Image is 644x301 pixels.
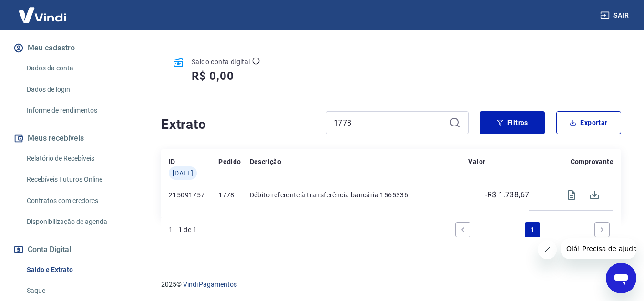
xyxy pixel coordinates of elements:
[480,111,545,134] button: Filtros
[556,111,621,134] button: Exportar
[334,116,445,130] input: Busque pelo número do pedido
[192,68,234,84] h5: R$ 0,00
[23,212,131,232] a: Disponibilização de agenda
[23,260,131,280] a: Saldo e Extrato
[23,191,131,211] a: Contratos com credores
[173,168,193,178] span: [DATE]
[161,280,621,290] p: 2025 ©
[218,190,249,200] p: 1778
[6,7,80,14] span: Olá! Precisa de ajuda?
[23,58,131,78] a: Dados da conta
[23,80,131,99] a: Dados de login
[23,281,131,301] a: Saque
[169,190,218,200] p: 215091757
[250,157,282,166] p: Descrição
[11,0,73,29] img: Vindi
[525,222,540,237] a: Page 1 is your current page
[451,218,613,241] ul: Pagination
[250,190,469,200] p: Débito referente à transferência bancária 1565336
[23,170,131,189] a: Recebíveis Futuros Online
[606,263,636,293] iframe: Botão para abrir a janela de mensagens
[23,149,131,168] a: Relatório de Recebíveis
[161,115,314,134] h4: Extrato
[218,157,241,166] p: Pedido
[11,239,131,260] button: Conta Digital
[594,222,610,237] a: Next page
[455,222,470,237] a: Previous page
[485,189,530,201] p: -R$ 1.738,67
[192,57,250,67] p: Saldo conta digital
[560,184,583,206] span: Visualizar
[598,7,633,24] button: Sair
[23,101,131,120] a: Informe de rendimentos
[468,157,485,166] p: Valor
[11,128,131,149] button: Meus recebíveis
[571,157,613,166] p: Comprovante
[11,38,131,58] button: Meu cadastro
[538,240,557,259] iframe: Fechar mensagem
[169,157,175,166] p: ID
[561,238,636,259] iframe: Mensagem da empresa
[169,225,197,234] p: 1 - 1 de 1
[583,184,606,206] span: Download
[183,281,237,288] a: Vindi Pagamentos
